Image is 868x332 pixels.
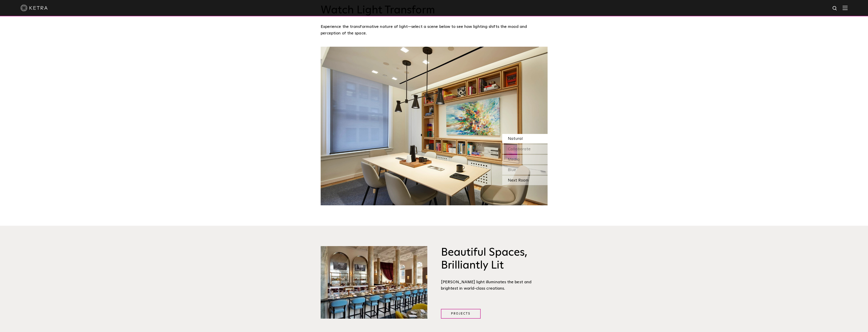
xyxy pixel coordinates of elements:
h3: Beautiful Spaces, Brilliantly Lit [441,246,548,272]
span: Natural [508,137,523,141]
span: Media [508,158,520,162]
p: Experience the transformative nature of light—select a scene below to see how lighting shifts the... [321,24,545,36]
img: search icon [832,6,838,11]
span: Collaborate [508,147,531,151]
img: ketra-logo-2019-white [20,5,48,11]
img: SS-Desktop-CEC-07-1 [321,47,548,205]
span: Blue [508,168,516,172]
div: Next Room [502,176,548,185]
div: [PERSON_NAME] light illuminates the best and brightest in world-class creations. [441,279,548,292]
img: Brilliantly Lit@2x [321,246,427,319]
a: Projects [441,309,481,319]
img: Hamburger%20Nav.svg [843,6,848,10]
